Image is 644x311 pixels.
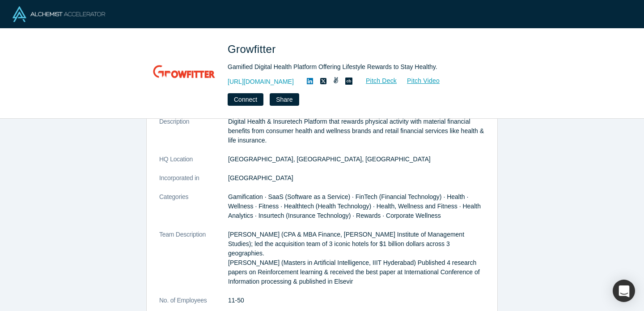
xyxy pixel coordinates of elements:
div: Gamified Digital Health Platform Offering Lifestyle Rewards to Stay Healthy. [228,62,478,72]
dt: Incorporated in [159,173,228,192]
a: Pitch Deck [356,76,397,86]
button: Share [270,93,299,106]
dt: Categories [159,192,228,230]
dd: 11-50 [228,296,485,305]
span: Growfitter [228,43,279,55]
p: [PERSON_NAME] (CPA & MBA Finance, [PERSON_NAME] Institute of Management Studies); led the acquisi... [228,230,485,286]
button: Connect [228,93,263,106]
dd: [GEOGRAPHIC_DATA] [228,173,485,183]
dt: Team Description [159,230,228,296]
dd: [GEOGRAPHIC_DATA], [GEOGRAPHIC_DATA], [GEOGRAPHIC_DATA] [228,155,485,164]
a: [URL][DOMAIN_NAME] [228,77,294,86]
p: Digital Health & Insuretech Platform that rewards physical activity with material financial benef... [228,117,485,145]
img: Growfitter's Logo [153,41,215,104]
dt: Description [159,117,228,155]
dt: HQ Location [159,155,228,173]
img: Alchemist Logo [13,6,105,22]
span: Gamification · SaaS (Software as a Service) · FinTech (Financial Technology) · Health · Wellness ... [228,193,481,219]
a: Pitch Video [397,76,440,86]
